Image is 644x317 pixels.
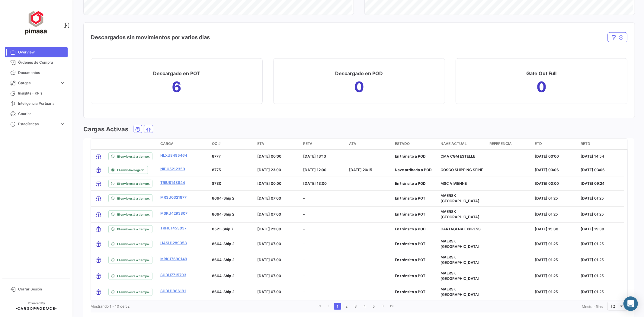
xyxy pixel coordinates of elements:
[91,304,130,309] span: Mostrando 1 - 10 de 52
[581,168,605,172] span: [DATE] 03:06
[582,304,603,309] span: Mostrar filas
[335,69,383,78] h3: Descargado en POD
[441,181,485,186] p: MSC VIVIENNE
[349,168,372,172] span: [DATE] 20:15
[581,227,604,231] span: [DATE] 15:30
[160,256,187,262] a: MRKU7690149
[117,154,150,159] span: El envío está a tiempo.
[5,68,68,78] a: Documentos
[5,88,68,98] a: Insights - KPIs
[379,303,386,310] a: go to next page
[303,227,305,231] span: -
[258,181,282,186] span: [DATE] 00:00
[395,154,426,158] span: En tránsito a POD
[18,111,65,117] span: Courier
[160,240,187,246] a: HASU1289358
[21,7,51,37] img: ff117959-d04a-4809-8d46-49844dc85631.png
[303,196,305,200] span: -
[535,274,558,278] span: [DATE] 01:25
[172,82,181,92] h1: 6
[258,274,281,278] span: [DATE] 07:00
[117,168,145,172] span: El envío ha llegado.
[212,167,253,173] p: 8775
[303,181,327,186] span: [DATE] 13:00
[303,212,305,216] span: -
[212,141,221,146] span: OC #
[18,121,57,127] span: Estadísticas
[578,139,624,149] datatable-header-cell: RETD
[258,290,281,294] span: [DATE] 07:00
[395,227,426,231] span: En tránsito a POD
[395,274,425,278] span: En tránsito a POT
[212,196,253,201] p: 8664-Ship 2
[395,141,410,146] span: Estado
[535,181,559,186] span: [DATE] 00:00
[581,290,604,294] span: [DATE] 01:25
[18,50,65,55] span: Overview
[303,242,305,246] span: -
[160,180,185,185] a: TRIU8143844
[5,98,68,109] a: Inteligencia Portuaria
[441,287,485,297] p: MAERSK [GEOGRAPHIC_DATA]
[535,141,542,146] span: ETD
[212,241,253,247] p: 8664-Ship 2
[303,141,312,146] span: RETA
[392,139,438,149] datatable-header-cell: Estado
[258,212,281,216] span: [DATE] 07:00
[370,303,377,310] a: 5
[212,154,253,159] p: 8777
[441,271,485,281] p: MAERSK [GEOGRAPHIC_DATA]
[535,212,558,216] span: [DATE] 01:25
[5,47,68,57] a: Overview
[160,195,187,200] a: MRSU0321877
[369,301,378,312] li: page 5
[133,125,142,133] button: Ocean
[83,125,128,133] h3: Cargas Activas
[212,181,253,186] p: 8730
[343,303,350,310] a: 2
[212,257,253,263] p: 8664-Ship 2
[581,274,604,278] span: [DATE] 01:25
[303,290,305,294] span: -
[581,212,604,216] span: [DATE] 01:25
[303,274,305,278] span: -
[347,139,392,149] datatable-header-cell: ATA
[212,273,253,279] p: 8664-Ship 2
[535,242,558,246] span: [DATE] 01:25
[212,226,253,232] p: 8521-Ship 7
[18,287,65,292] span: Cerrar Sesión
[303,154,326,158] span: [DATE] 13:13
[395,290,425,294] span: En tránsito a POT
[144,125,153,133] button: Air
[325,303,332,310] a: go to previous page
[395,196,425,200] span: En tránsito a POT
[611,304,616,309] span: 10
[537,82,546,92] h1: 0
[258,141,264,146] span: ETA
[535,154,559,158] span: [DATE] 00:00
[117,196,150,201] span: El envío está a tiempo.
[91,139,106,149] datatable-header-cell: transportMode
[441,226,485,232] p: CARTAGENA EXPRESS
[117,227,150,232] span: El envío está a tiempo.
[212,212,253,217] p: 8664-Ship 2
[18,80,57,86] span: Cargas
[303,168,326,172] span: [DATE] 12:00
[5,109,68,119] a: Courier
[354,82,364,92] h1: 0
[18,101,65,106] span: Inteligencia Portuaria
[581,242,604,246] span: [DATE] 01:25
[117,181,150,186] span: El envío está a tiempo.
[5,57,68,68] a: Órdenes de Compra
[441,255,485,265] p: MAERSK [GEOGRAPHIC_DATA]
[438,139,487,149] datatable-header-cell: Nave actual
[489,141,512,146] span: Referencia
[535,227,558,231] span: [DATE] 15:30
[395,258,425,262] span: En tránsito a POT
[388,303,396,310] a: go to last page
[18,70,65,75] span: Documentos
[160,272,186,278] a: SUDU7715793
[395,242,425,246] span: En tránsito a POT
[160,226,187,231] a: TRHU1453037
[333,301,342,312] li: page 1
